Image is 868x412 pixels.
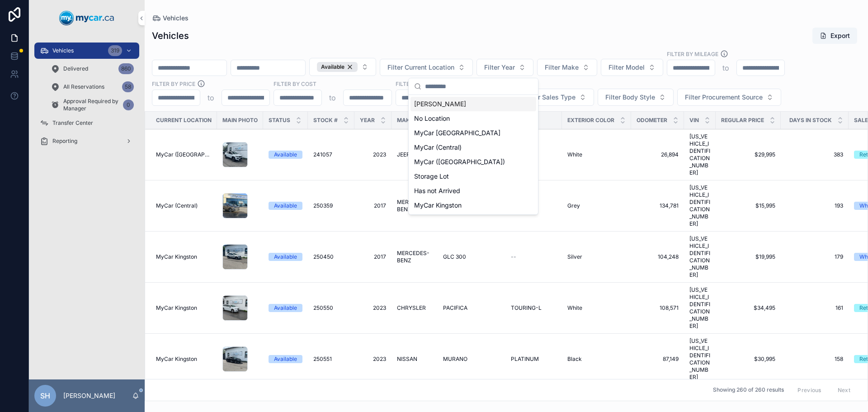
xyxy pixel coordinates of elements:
span: 2023 [360,304,386,312]
a: 134,781 [637,202,679,209]
a: Available [269,253,302,261]
span: MyCar (Central) [414,143,462,152]
span: 383 [786,151,843,158]
label: Filter Days In Stock [396,80,457,88]
a: $34,495 [721,304,775,312]
a: $15,995 [721,202,775,209]
span: MyCar Kingston [156,304,197,312]
a: Available [269,304,302,312]
a: MyCar ([GEOGRAPHIC_DATA]) [156,151,212,158]
a: White [567,151,626,158]
span: SH [40,390,50,401]
a: Vehicles [152,14,189,23]
span: Vehicles [163,14,189,23]
span: White [567,151,582,158]
span: $29,995 [721,151,775,158]
a: 241057 [313,151,349,158]
span: Has not Arrived [414,186,460,195]
span: 2023 [360,151,386,158]
a: 2023 [360,355,386,363]
a: Reporting [34,133,139,149]
a: Delivered860 [45,61,139,77]
button: Export [812,28,857,44]
span: PLATINUM [511,355,539,363]
span: Regular Price [721,117,764,124]
span: GLC 300 [443,253,466,260]
div: 0 [123,99,134,110]
a: 193 [786,202,843,209]
span: -- [511,253,516,260]
div: Available [274,304,297,312]
span: Reporting [52,137,77,145]
span: 241057 [313,151,332,158]
span: Status [269,117,290,124]
span: MyCar (Central) [156,202,198,209]
span: MERCEDES-BENZ [397,250,432,264]
span: TOURING-L [511,304,542,312]
a: 250450 [313,253,349,260]
a: MERCEDES-BENZ [397,199,432,213]
span: 2017 [360,202,386,209]
div: Suggestions [409,95,538,214]
span: Vehicles [52,47,74,54]
div: 58 [122,81,134,92]
a: All Reservations58 [45,79,139,95]
a: 250551 [313,355,349,363]
a: Vehicles319 [34,43,139,59]
a: 250359 [313,202,349,209]
span: NISSAN [397,355,417,363]
span: Current Location [156,117,212,124]
button: Select Button [537,59,597,76]
div: 319 [108,45,122,56]
span: Transfer Center [52,119,93,127]
a: Available [269,355,302,363]
a: [US_VEHICLE_IDENTIFICATION_NUMBER] [689,184,710,227]
label: FILTER BY COST [274,80,316,88]
span: $19,995 [721,253,775,260]
p: to [208,92,214,103]
span: PACIFICA [443,304,467,312]
span: Silver [567,253,582,260]
a: 26,894 [637,151,679,158]
button: Unselect AVAILABLE [317,62,358,72]
a: Transfer Center [34,115,139,131]
span: Filter Body Style [605,93,655,102]
a: CHRYSLER [397,304,432,312]
span: Filter Model [609,63,645,72]
span: White [567,304,582,312]
a: [US_VEHICLE_IDENTIFICATION_NUMBER] [689,337,710,381]
button: Select Button [517,89,594,106]
a: 158 [786,355,843,363]
img: App logo [59,11,114,25]
a: White [567,304,626,312]
a: Grey [567,202,626,209]
a: [US_VEHICLE_IDENTIFICATION_NUMBER] [689,235,710,279]
div: Available [274,151,297,159]
a: GLC 300 [443,253,500,260]
span: 250359 [313,202,333,209]
span: MyCar [GEOGRAPHIC_DATA] [414,128,500,137]
span: Black [567,355,582,363]
span: MyCar Kingston [156,355,197,363]
span: 250551 [313,355,332,363]
h1: Vehicles [152,29,189,42]
a: Black [567,355,626,363]
span: Year [360,117,375,124]
a: 108,571 [637,304,679,312]
span: Exterior Color [567,117,614,124]
a: 2017 [360,253,386,260]
p: [PERSON_NAME] [63,391,115,400]
span: Storage Lot [414,172,449,181]
a: Approval Required by Manager0 [45,97,139,113]
span: Grey [567,202,580,209]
